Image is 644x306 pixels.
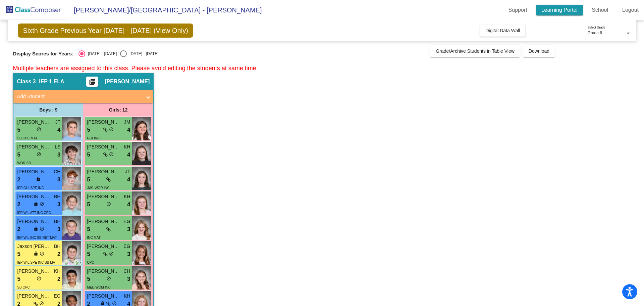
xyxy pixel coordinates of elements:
span: Class 3 [17,78,36,85]
span: 3 [127,250,130,259]
span: 5 [17,275,20,283]
span: do_not_disturb_alt [37,276,41,281]
span: Sixth Grade Previous Year [DATE] - [DATE] (View Only) [18,24,193,38]
span: 3 [127,225,130,234]
button: Digital Data Wall [480,25,525,37]
button: Download [523,45,555,57]
span: do_not_disturb_alt [109,127,114,132]
span: do_not_disturb_alt [106,276,111,281]
span: [PERSON_NAME] [87,193,120,200]
span: [PERSON_NAME] [87,119,120,126]
span: [PERSON_NAME] [87,268,120,275]
button: Grade/Archive Students in Table View [430,45,520,57]
span: do_not_disturb_alt [106,202,111,206]
span: INC MAT [87,236,100,239]
span: LS [55,143,60,150]
span: 3 [57,175,60,184]
span: WOR SB [17,161,31,165]
span: do_not_disturb_alt [40,226,44,231]
mat-icon: picture_as_pdf [88,79,96,88]
span: 2 [57,250,60,259]
span: IEP WIL INC SB RET MAT CPC [17,236,57,247]
span: [PERSON_NAME] [87,218,120,225]
span: BH [54,243,60,250]
span: IEP WIL SPE INC SB MAT CPC [17,261,57,271]
span: 2 [57,275,60,283]
span: EG [123,243,130,250]
span: [PERSON_NAME] [17,268,51,275]
span: 5 [87,175,90,184]
span: 5 [87,250,90,259]
span: CPC [87,261,94,264]
span: do_not_disturb_alt [109,251,114,256]
span: lock [34,251,38,256]
div: Girls: 12 [83,103,153,117]
span: SB CPC [17,286,30,289]
span: 3 [57,150,60,159]
mat-panel-title: Add Student [17,93,142,100]
span: [PERSON_NAME] [17,143,51,150]
span: [PERSON_NAME] [87,143,120,150]
span: 5 [87,150,90,159]
span: JT [55,119,61,126]
div: [DATE] - [DATE] [127,51,158,57]
span: lock [34,202,38,206]
span: BH [54,193,60,200]
span: EG [123,218,130,225]
mat-expansion-panel-header: Add Student [13,90,153,103]
span: CH [54,168,60,175]
span: do_not_disturb_alt [37,127,41,132]
a: Learning Portal [536,5,583,15]
span: [PERSON_NAME] [17,168,51,175]
span: 5 [87,225,90,234]
span: lock [34,226,38,231]
span: [PERSON_NAME] [87,243,120,250]
span: [PERSON_NAME] [17,193,51,200]
span: IEP GUI SPE INC [17,186,44,190]
span: 5 [87,200,90,209]
span: 2 [17,200,20,209]
span: JT [125,168,130,175]
span: [PERSON_NAME] [17,293,51,300]
span: 4 [57,126,60,134]
a: Logout [617,5,644,15]
span: 4 [127,200,130,209]
div: Boys : 9 [13,103,83,117]
span: 3 [57,225,60,234]
span: do_not_disturb_alt [37,152,41,157]
span: 2 [17,225,20,234]
span: KH [54,268,60,275]
span: do_not_disturb_alt [112,301,117,306]
span: 5 [17,250,20,259]
a: School [586,5,613,15]
span: CH [123,268,130,275]
span: [PERSON_NAME] [105,78,150,85]
span: JM [124,119,130,126]
span: 4 [127,150,130,159]
span: KH [124,143,130,150]
span: IEP WIL ATT INC CPC [17,211,51,215]
span: 2 [17,175,20,184]
span: Jaxson [PERSON_NAME] [17,243,51,250]
span: 5 [87,275,90,283]
span: Download [529,48,549,54]
mat-radio-group: Select an option [78,50,158,57]
span: 3 [127,275,130,283]
span: JW1 WOR INC [87,186,109,190]
span: KH [124,193,130,200]
span: Display Scores for Years: [13,51,73,57]
span: do_not_disturb_alt [109,152,114,157]
span: 4 [127,175,130,184]
span: [PERSON_NAME] [17,119,51,126]
div: [DATE] - [DATE] [85,51,117,57]
span: 5 [87,126,90,134]
span: EG [54,293,60,300]
span: GUI INC [GEOGRAPHIC_DATA] [87,136,122,147]
a: Support [503,5,533,15]
button: Print Students Details [86,77,98,87]
span: Multiple teachers are assigned to this class. Please avoid editing the students at same time. [13,65,258,72]
span: lock [100,301,105,306]
span: - IEP 1 ELA [36,78,64,85]
span: [PERSON_NAME] [17,218,51,225]
span: do_not_disturb_alt [39,301,44,306]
